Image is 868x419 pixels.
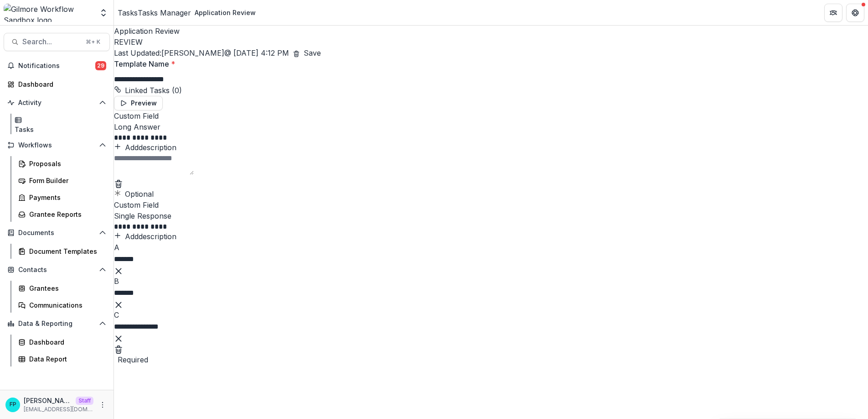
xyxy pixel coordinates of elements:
[15,125,34,134] div: Tasks
[15,173,110,188] a: Form Builder
[29,283,103,293] div: Grantees
[114,58,863,69] label: Template Name
[138,7,191,18] a: Tasks Manager
[18,320,95,328] span: Data & Reporting
[4,316,110,331] button: Open Data & Reporting
[4,262,110,277] button: Open Contacts
[15,244,110,259] a: Document Templates
[824,4,842,22] button: Partners
[24,405,93,414] p: [EMAIL_ADDRESS][DOMAIN_NAME]
[114,26,180,37] h2: Application Review
[118,7,138,18] a: Tasks
[22,37,80,46] span: Search...
[18,99,95,107] span: Activity
[114,142,176,153] button: Adddescription
[304,47,321,58] button: Save
[4,77,110,92] a: Dashboard
[29,246,103,256] div: Document Templates
[29,354,103,364] div: Data Report
[293,47,300,58] button: Delete template
[95,61,106,70] span: 29
[114,276,868,287] div: B
[114,354,148,365] button: Required
[15,156,110,171] a: Proposals
[114,309,868,320] div: C
[84,37,102,47] div: ⌘ + K
[29,159,103,168] div: Proposals
[114,47,289,58] p: Last Updated: [PERSON_NAME] @ [DATE] 4:12 PM
[114,242,868,253] div: A
[114,85,182,96] button: dependent-tasks
[114,122,160,131] span: Long Answer
[18,79,103,89] div: Dashboard
[15,114,34,134] a: Tasks
[18,229,95,237] span: Documents
[24,396,72,405] p: [PERSON_NAME]
[10,402,16,408] div: Fanny Pinoul
[97,4,110,22] button: Open entity switcher
[29,337,103,347] div: Dashboard
[15,190,110,205] a: Payments
[76,397,93,405] p: Staff
[195,8,256,17] div: Application Review
[15,335,110,350] a: Dashboard
[15,207,110,222] a: Grantee Reports
[15,281,110,296] a: Grantees
[114,37,143,47] span: REVIEW
[29,209,103,219] div: Grantee Reports
[4,4,93,22] img: Gilmore Workflow Sandbox logo
[4,225,110,240] button: Open Documents
[97,399,108,410] button: More
[18,141,95,149] span: Workflows
[114,211,171,220] span: Single Response
[114,332,123,343] button: Remove option
[114,189,154,199] button: Required
[15,351,110,367] a: Data Report
[114,200,159,209] span: Custom Field
[4,95,110,110] button: Open Activity
[4,58,110,73] button: Notifications29
[114,96,163,110] button: Preview
[114,178,123,189] button: Delete field
[29,300,103,310] div: Communications
[18,266,95,274] span: Contacts
[118,6,259,19] nav: breadcrumb
[4,138,110,152] button: Open Workflows
[114,231,176,242] button: Adddescription
[114,265,123,276] button: Remove option
[114,343,123,354] button: Delete field
[846,4,864,22] button: Get Help
[15,298,110,313] a: Communications
[29,193,103,202] div: Payments
[114,111,159,120] span: Custom Field
[18,62,95,70] span: Notifications
[29,176,103,185] div: Form Builder
[114,299,123,309] button: Remove option
[4,33,110,51] button: Search...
